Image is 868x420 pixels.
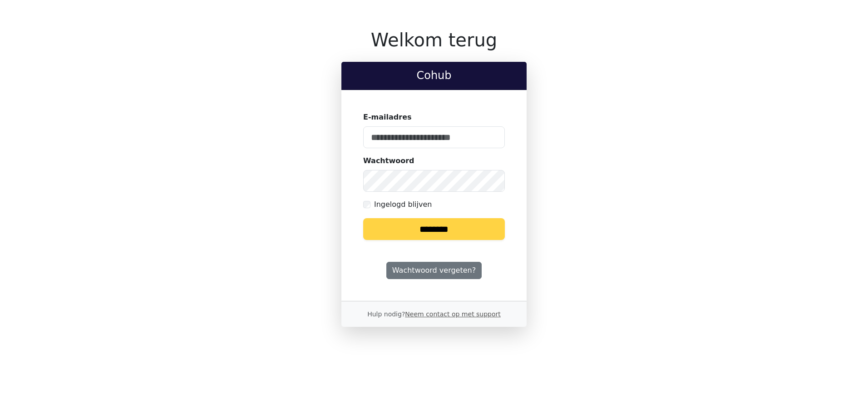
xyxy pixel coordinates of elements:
a: Wachtwoord vergeten? [386,262,482,279]
label: E-mailadres [363,112,412,123]
label: Wachtwoord [363,155,414,166]
label: Ingelogd blijven [374,199,432,210]
h1: Welkom terug [341,29,527,51]
small: Hulp nodig? [367,310,501,318]
a: Neem contact op met support [405,310,500,318]
h2: Cohub [349,69,519,82]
